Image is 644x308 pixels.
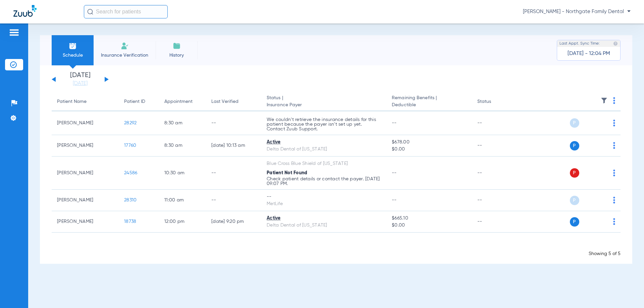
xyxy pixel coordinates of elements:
td: -- [472,111,517,135]
td: [DATE] 10:13 AM [206,135,261,157]
td: [DATE] 9:20 PM [206,211,261,233]
span: P [570,196,579,205]
td: 12:00 PM [159,211,206,233]
th: Status [472,93,517,111]
td: -- [472,211,517,233]
span: Showing 5 of 5 [589,251,621,256]
span: $0.00 [392,222,466,229]
div: Active [267,215,381,222]
div: Delta Dental of [US_STATE] [267,222,381,229]
div: Last Verified [211,98,256,105]
td: [PERSON_NAME] [52,111,119,135]
img: filter.svg [601,97,607,104]
p: Check patient details or contact the payer. [DATE] 09:07 PM. [267,177,381,186]
span: Insurance Verification [99,52,151,59]
a: [DATE] [60,80,100,87]
span: Schedule [57,52,89,59]
img: Search Icon [87,9,93,15]
td: 8:30 AM [159,135,206,157]
td: 8:30 AM [159,111,206,135]
img: group-dot-blue.svg [613,218,615,225]
td: [PERSON_NAME] [52,157,119,190]
img: Manual Insurance Verification [121,42,129,50]
div: Patient ID [124,98,154,105]
div: Patient Name [57,98,87,105]
div: Patient Name [57,98,113,105]
span: P [570,118,579,128]
td: [PERSON_NAME] [52,211,119,233]
img: group-dot-blue.svg [613,142,615,149]
span: [DATE] - 12:04 PM [568,50,610,57]
span: 18738 [124,219,136,224]
th: Remaining Benefits | [386,93,472,111]
td: -- [472,190,517,211]
div: Active [267,139,381,146]
span: -- [392,121,397,125]
img: hamburger-icon [9,28,19,37]
p: We couldn’t retrieve the insurance details for this patient because the payer isn’t set up yet. C... [267,117,381,131]
span: Deductible [392,102,466,109]
span: 28292 [124,121,137,125]
td: [PERSON_NAME] [52,190,119,211]
img: Zuub Logo [13,5,37,17]
img: group-dot-blue.svg [613,170,615,176]
img: group-dot-blue.svg [613,197,615,203]
td: 11:00 AM [159,190,206,211]
span: [PERSON_NAME] - Northgate Family Dental [523,8,631,15]
span: History [161,52,193,59]
td: -- [206,111,261,135]
img: group-dot-blue.svg [613,97,615,104]
div: -- [267,193,381,200]
span: 24586 [124,171,137,175]
img: group-dot-blue.svg [613,120,615,126]
img: History [173,42,181,50]
td: -- [206,190,261,211]
div: Last Verified [211,98,238,105]
img: Schedule [69,42,77,50]
input: Search for patients [84,5,168,18]
td: 10:30 AM [159,157,206,190]
span: P [570,141,579,150]
div: Appointment [164,98,201,105]
li: [DATE] [60,72,100,87]
span: -- [392,171,397,175]
span: 17760 [124,143,136,148]
img: last sync help info [613,41,618,46]
span: P [570,168,579,178]
span: -- [392,198,397,202]
div: Appointment [164,98,193,105]
span: $678.00 [392,139,466,146]
span: Insurance Payer [267,102,381,109]
td: [PERSON_NAME] [52,135,119,157]
div: Patient ID [124,98,145,105]
span: $665.10 [392,215,466,222]
div: Delta Dental of [US_STATE] [267,146,381,153]
span: 28310 [124,198,137,202]
th: Status | [261,93,386,111]
td: -- [472,157,517,190]
div: Blue Cross Blue Shield of [US_STATE] [267,160,381,167]
td: -- [472,135,517,157]
span: Last Appt. Sync Time: [559,40,600,47]
span: $0.00 [392,146,466,153]
span: Patient Not Found [267,171,307,175]
td: -- [206,157,261,190]
div: MetLife [267,200,381,207]
span: P [570,217,579,227]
